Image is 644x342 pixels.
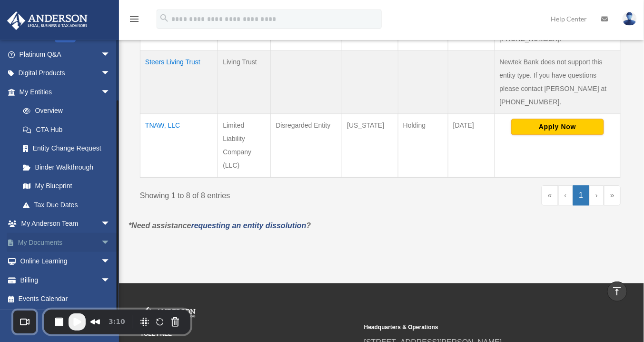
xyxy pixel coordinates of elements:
a: First [542,185,558,205]
div: Showing 1 to 8 of 8 entries [140,185,373,202]
a: My Anderson Teamarrow_drop_down [7,214,125,233]
a: Entity Change Request [13,139,120,158]
a: 1 [573,185,590,205]
a: Last [604,185,621,205]
td: Holding [398,114,448,178]
span: arrow_drop_down [101,233,120,252]
a: My Blueprint [13,177,120,196]
a: menu [129,17,140,25]
span: arrow_drop_down [101,64,120,83]
a: Previous [558,185,573,205]
td: [DATE] [448,114,495,178]
img: User Pic [623,12,637,26]
td: Steers Living Trust [140,50,218,114]
img: Anderson Advisors Platinum Portal [140,307,198,319]
em: *Need assistance ? [129,221,311,230]
img: Anderson Advisors Platinum Portal [4,11,90,30]
a: Overview [13,101,115,121]
td: Newtek Bank does not support this entity type. If you have questions please contact [PERSON_NAME]... [495,50,620,114]
a: Events Calendar [7,290,125,309]
td: Disregarded Entity [271,114,342,178]
a: Tax Due Dates [13,195,120,214]
td: Living Trust [218,50,271,114]
a: My Documentsarrow_drop_down [7,233,125,252]
a: Next [589,185,604,205]
span: arrow_drop_down [101,271,120,290]
a: Billingarrow_drop_down [7,271,125,290]
a: CTA Hub [13,120,120,139]
i: search [159,13,169,23]
td: Limited Liability Company (LLC) [218,114,271,178]
td: TNAW, LLC [140,114,218,178]
i: menu [129,13,140,25]
span: arrow_drop_down [101,45,120,64]
a: Binder Walkthrough [13,158,120,177]
a: requesting an entity dissolution [191,221,307,230]
span: arrow_drop_down [101,252,120,272]
td: [US_STATE] [342,114,398,178]
a: My Entitiesarrow_drop_down [7,82,120,101]
span: arrow_drop_down [101,82,120,102]
small: Headquarters & Operations [364,322,581,332]
i: vertical_align_top [612,285,623,297]
small: TOLL FREE [140,329,357,339]
a: Digital Productsarrow_drop_down [7,64,125,83]
button: Apply Now [511,119,604,135]
a: Platinum Q&Aarrow_drop_down [7,45,125,64]
span: arrow_drop_down [101,214,120,234]
a: vertical_align_top [607,282,627,302]
a: Online Learningarrow_drop_down [7,252,125,271]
